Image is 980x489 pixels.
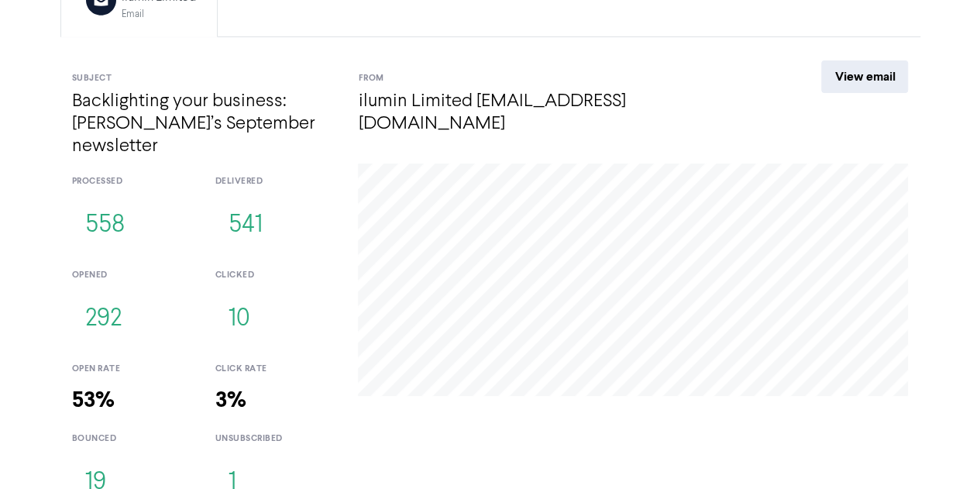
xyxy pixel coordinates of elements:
[72,363,192,376] div: open rate
[215,363,335,376] div: click rate
[215,175,335,188] div: delivered
[72,72,335,85] div: Subject
[358,72,765,85] div: From
[215,294,263,345] button: 10
[72,269,192,282] div: opened
[72,294,135,345] button: 292
[903,415,980,489] iframe: Chat Widget
[215,200,275,251] button: 541
[72,200,138,251] button: 558
[215,432,335,446] div: unsubscribed
[72,175,192,188] div: processed
[821,60,908,93] a: View email
[358,91,765,136] h4: ilumin Limited [EMAIL_ADDRESS][DOMAIN_NAME]
[215,269,335,282] div: clicked
[215,387,246,414] strong: 3%
[72,432,192,446] div: bounced
[122,7,196,22] div: Email
[72,91,335,157] h4: Backlighting your business: [PERSON_NAME]’s September newsletter
[72,387,115,414] strong: 53%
